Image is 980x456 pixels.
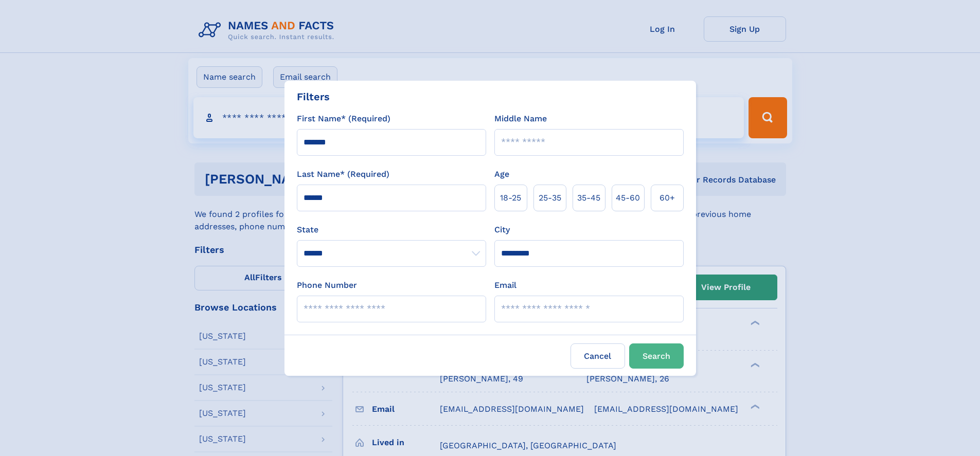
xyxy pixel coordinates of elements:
[297,89,330,104] div: Filters
[539,192,561,204] span: 25‑35
[577,192,600,204] span: 35‑45
[616,192,640,204] span: 45‑60
[500,192,521,204] span: 18‑25
[494,113,547,125] label: Middle Name
[660,192,675,204] span: 60+
[297,168,389,180] label: Last Name* (Required)
[297,224,486,236] label: State
[297,113,390,125] label: First Name* (Required)
[494,168,509,180] label: Age
[571,343,625,369] label: Cancel
[629,343,684,369] button: Search
[297,279,357,291] label: Phone Number
[494,224,510,236] label: City
[494,279,516,291] label: Email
